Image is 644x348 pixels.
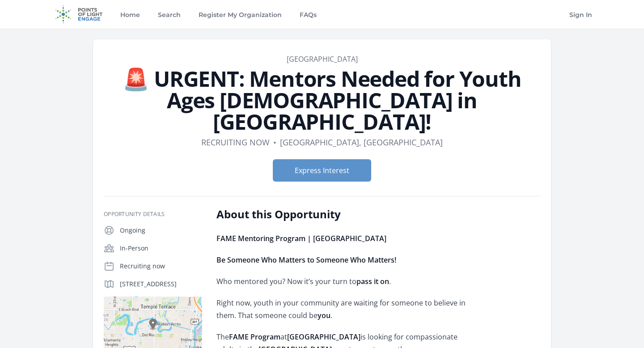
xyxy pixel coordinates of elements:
strong: [GEOGRAPHIC_DATA] [287,332,360,342]
p: Right now, youth in your community are waiting for someone to believe in them. That someone could... [216,297,478,322]
strong: Be Someone Who Matters to Someone Who Matters! [216,255,396,265]
p: Who mentored you? Now it’s your turn to . [216,275,478,288]
dd: [GEOGRAPHIC_DATA], [GEOGRAPHIC_DATA] [280,136,443,149]
strong: pass it on [356,276,389,286]
button: Express Interest [273,159,371,182]
p: [STREET_ADDRESS] [120,280,202,289]
h3: Opportunity Details [104,211,202,218]
h2: About this Opportunity [216,207,478,221]
strong: FAME Program [229,332,280,342]
div: • [273,136,276,149]
h1: 🚨 URGENT: Mentors Needed for Youth Ages [DEMOGRAPHIC_DATA] in [GEOGRAPHIC_DATA]! [104,68,540,132]
dd: Recruiting now [201,136,270,149]
p: In-Person [120,244,202,253]
a: [GEOGRAPHIC_DATA] [287,54,358,64]
p: Ongoing [120,226,202,235]
p: Recruiting now [120,262,202,271]
strong: FAME Mentoring Program | [GEOGRAPHIC_DATA] [216,233,386,243]
strong: you [318,310,330,320]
